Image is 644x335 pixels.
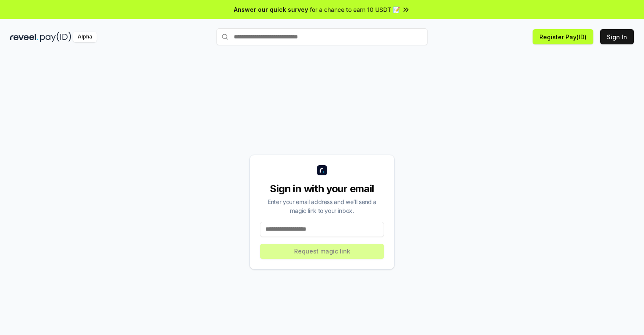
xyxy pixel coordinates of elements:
img: logo_small [317,165,327,175]
div: Alpha [73,32,97,42]
span: for a chance to earn 10 USDT 📝 [310,5,400,14]
div: Sign in with your email [260,182,384,196]
span: Answer our quick survey [234,5,308,14]
button: Register Pay(ID) [533,29,593,44]
img: pay_id [40,32,71,42]
div: Enter your email address and we’ll send a magic link to your inbox. [260,197,384,215]
img: reveel_dark [10,32,38,42]
button: Sign In [600,29,634,44]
